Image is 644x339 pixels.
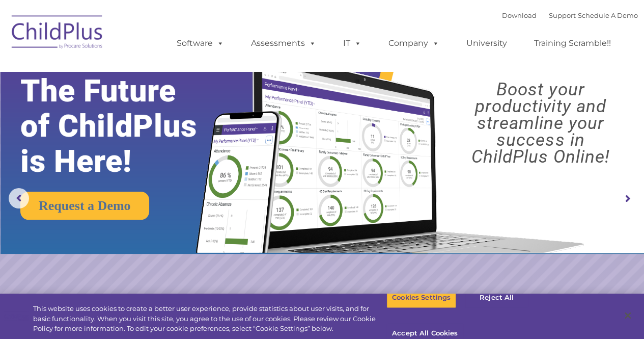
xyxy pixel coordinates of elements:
[142,109,185,117] span: Phone number
[7,8,108,59] img: ChildPlus by Procare Solutions
[617,304,639,327] button: Close
[20,192,149,220] a: Request a Demo
[465,287,528,308] button: Reject All
[20,73,226,179] rs-layer: The Future of ChildPlus is Here!
[241,33,326,54] a: Assessments
[166,33,234,54] a: Software
[386,287,456,308] button: Cookies Settings
[333,33,372,54] a: IT
[524,33,621,54] a: Training Scramble!!
[378,33,450,54] a: Company
[33,304,386,334] div: This website uses cookies to create a better user experience, provide statistics about user visit...
[578,11,638,19] a: Schedule A Demo
[502,11,638,19] font: |
[549,11,576,19] a: Support
[445,81,636,165] rs-layer: Boost your productivity and streamline your success in ChildPlus Online!
[142,67,173,75] span: Last name
[456,33,517,54] a: University
[502,11,537,19] a: Download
